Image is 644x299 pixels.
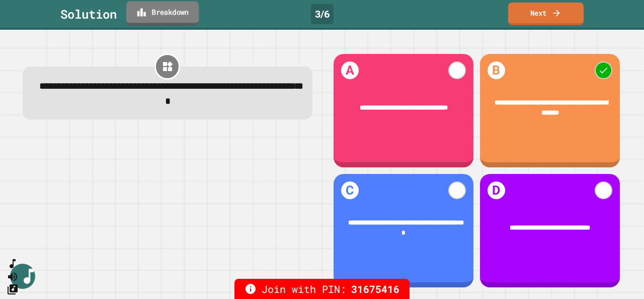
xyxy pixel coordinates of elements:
div: 3 / 6 [311,4,334,24]
a: Next [508,3,584,25]
h1: D [488,182,505,199]
span: 31675416 [351,281,399,296]
button: SpeedDial basic example [7,258,19,270]
div: Join with PIN: [234,279,410,299]
button: Change Music [7,283,19,295]
a: Breakdown [126,1,199,25]
div: Solution [60,5,117,23]
h1: B [488,62,505,79]
h1: C [341,182,359,199]
button: Mute music [7,270,19,283]
h1: A [341,62,359,79]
